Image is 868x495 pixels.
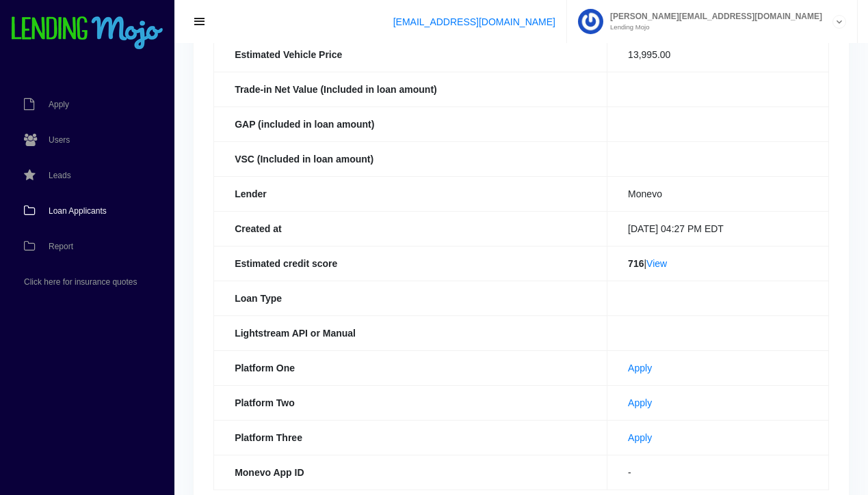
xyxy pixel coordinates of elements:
span: Apply [49,100,69,109]
a: Apply [628,432,652,443]
a: Apply [628,397,652,408]
img: Profile image [578,9,603,34]
th: Monevo App ID [214,455,607,490]
span: [PERSON_NAME][EMAIL_ADDRESS][DOMAIN_NAME] [603,12,822,20]
span: Users [49,136,70,144]
th: Platform Three [214,420,607,455]
th: Created at [214,211,607,246]
td: [DATE] 04:27 PM EDT [607,211,829,246]
td: Monevo [607,176,829,211]
th: Lender [214,176,607,211]
span: Report [49,242,73,251]
span: Loan Applicants [49,207,107,215]
td: - [607,455,829,490]
b: 716 [628,258,644,269]
th: Platform One [214,350,607,385]
th: Estimated credit score [214,246,607,281]
span: Click here for insurance quotes [24,278,137,286]
th: Trade-in Net Value (Included in loan amount) [214,72,607,107]
a: [EMAIL_ADDRESS][DOMAIN_NAME] [393,16,555,27]
small: Lending Mojo [603,24,822,31]
a: Apply [628,363,652,373]
th: GAP (included in loan amount) [214,107,607,141]
td: | [607,246,829,281]
a: View [646,258,667,269]
span: Leads [49,171,71,180]
th: Platform Two [214,385,607,420]
th: Lightstream API or Manual [214,315,607,350]
th: Estimated Vehicle Price [214,37,607,72]
th: Loan Type [214,281,607,315]
th: VSC (Included in loan amount) [214,141,607,176]
td: 13,995.00 [607,37,829,72]
img: logo-small.png [10,16,164,51]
